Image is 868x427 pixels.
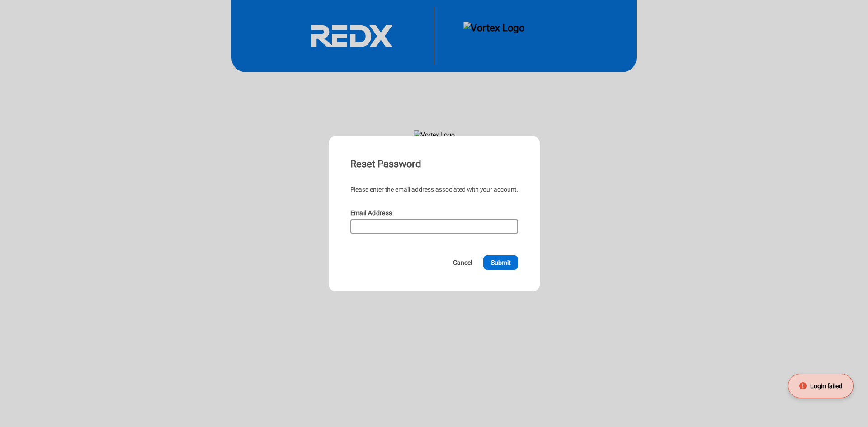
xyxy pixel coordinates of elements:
button: Submit [483,255,518,270]
div: Reset Password [350,158,518,170]
span: Cancel [453,258,472,267]
label: Email Address [350,209,392,216]
span: Submit [491,258,510,267]
span: Login failed [810,381,842,390]
button: Cancel [445,255,480,270]
div: Please enter the email address associated with your account. [350,185,518,194]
